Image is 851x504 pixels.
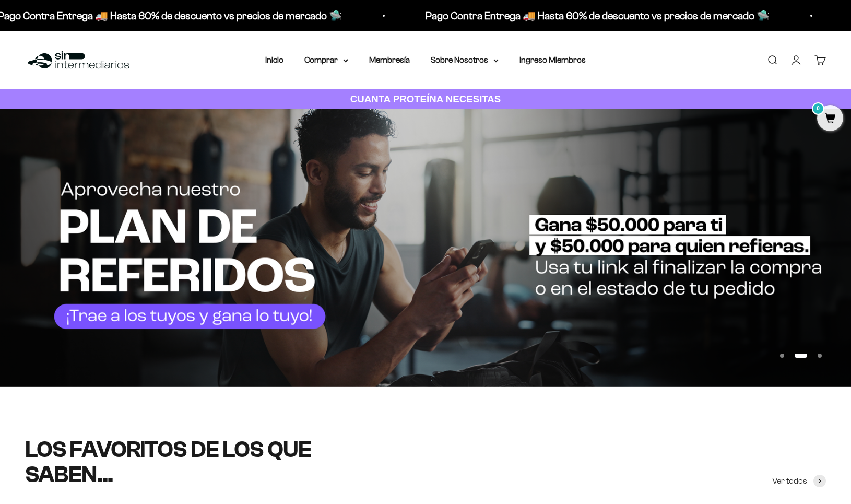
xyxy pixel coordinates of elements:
a: Membresía [369,55,410,64]
a: Inicio [265,55,283,64]
split-lines: LOS FAVORITOS DE LOS QUE SABEN... [25,437,311,487]
a: Ingreso Miembros [519,55,586,64]
mark: 0 [812,102,824,115]
span: Ver todos [772,474,807,488]
summary: Comprar [304,53,348,67]
a: 0 [817,113,843,125]
summary: Sobre Nosotros [431,53,499,67]
a: Ver todos [772,474,826,488]
strong: CUANTA PROTEÍNA NECESITAS [350,93,501,104]
p: Pago Contra Entrega 🚚 Hasta 60% de descuento vs precios de mercado 🛸 [425,7,769,24]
